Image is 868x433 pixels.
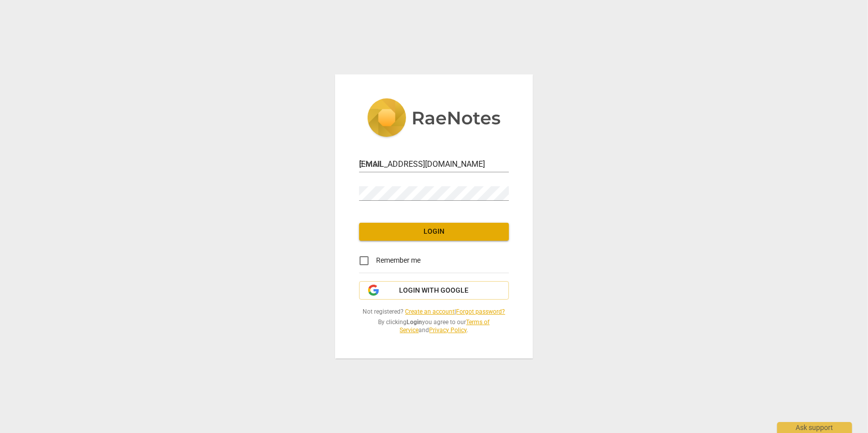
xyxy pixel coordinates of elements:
button: Login [359,223,509,241]
a: Terms of Service [400,319,490,334]
div: Ask support [777,422,852,433]
span: By clicking you agree to our and . [359,318,509,335]
a: Privacy Policy [430,327,467,334]
a: Create an account [406,308,455,315]
b: Login [407,319,423,326]
img: 5ac2273c67554f335776073100b6d88f.svg [367,98,501,139]
a: Forgot password? [456,308,505,315]
span: Login [367,227,501,237]
span: Not registered? | [359,308,509,316]
button: Login with Google [359,281,509,300]
span: Login with Google [400,286,469,296]
span: Remember me [376,255,421,266]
